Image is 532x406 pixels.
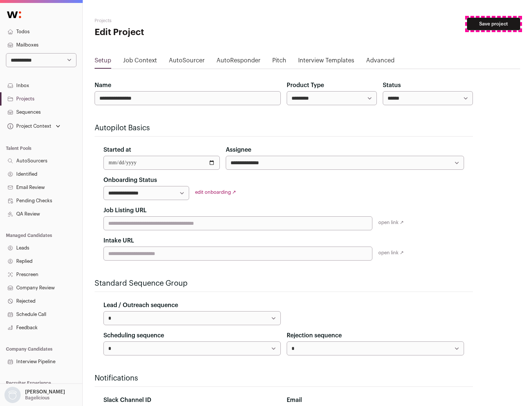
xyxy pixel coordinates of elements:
[169,56,205,68] a: AutoSourcer
[103,206,147,215] label: Job Listing URL
[103,145,131,154] label: Started at
[287,81,324,90] label: Product Type
[103,176,157,185] label: Onboarding Status
[366,56,395,68] a: Advanced
[195,190,236,195] a: edit onboarding ↗
[123,56,157,68] a: Job Context
[272,56,286,68] a: Pitch
[226,145,251,154] label: Assignee
[95,27,236,38] h1: Edit Project
[103,236,134,245] label: Intake URL
[103,396,151,405] label: Slack Channel ID
[95,278,473,289] h2: Standard Sequence Group
[467,18,520,30] button: Save project
[6,123,51,129] div: Project Context
[95,18,236,24] h2: Projects
[103,301,178,310] label: Lead / Outreach sequence
[6,121,62,131] button: Open dropdown
[287,331,342,340] label: Rejection sequence
[298,56,354,68] a: Interview Templates
[4,387,21,403] img: nopic.png
[25,389,65,395] p: [PERSON_NAME]
[3,387,66,403] button: Open dropdown
[287,396,464,405] div: Email
[216,56,260,68] a: AutoResponder
[3,7,25,22] img: Wellfound
[95,81,111,90] label: Name
[95,123,473,133] h2: Autopilot Basics
[103,331,164,340] label: Scheduling sequence
[95,373,473,383] h2: Notifications
[95,56,111,68] a: Setup
[25,395,50,401] p: Bagelicious
[383,81,401,90] label: Status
